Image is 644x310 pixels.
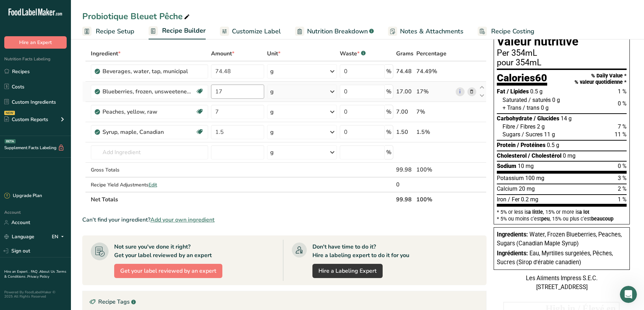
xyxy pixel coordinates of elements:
[528,152,561,159] span: / Cholestérol
[618,175,627,181] span: 3 %
[416,165,453,174] div: 100%
[497,231,622,247] span: Water, Frozen Blueberries, Peaches, Sugars (Canadian Maple Syrup)
[416,49,446,58] span: Percentage
[114,243,212,260] div: Not sure you've done it right? Get your label reviewed by an expert
[149,23,206,40] a: Recipe Builder
[507,88,529,95] span: / Lipides
[82,23,134,39] a: Recipe Setup
[232,27,281,36] span: Customize Label
[270,148,274,157] div: g
[534,115,559,122] span: / Glucides
[497,196,506,203] span: Iron
[503,104,521,111] span: + Trans
[388,23,463,39] a: Notes & Attachments
[114,264,222,278] button: Get your label reviewed by an expert
[503,123,515,130] span: Fibre
[396,180,413,189] div: 0
[456,87,465,96] a: i
[91,145,209,159] input: Add Ingredient
[102,87,191,96] div: Blueberries, frozen, unsweetened (Includes foods for USDA's Food Distribution Program)
[618,185,627,192] span: 2 %
[547,142,559,148] span: 0.5 g
[541,216,550,222] span: peu
[618,123,627,130] span: 7 %
[521,196,538,203] span: 0.2 mg
[497,115,532,122] span: Carbohydrate
[516,123,535,130] span: / Fibres
[416,128,453,136] div: 1.5%
[96,27,134,36] span: Recipe Setup
[4,192,42,200] div: Upgrade Plan
[615,131,627,138] span: 11 %
[162,26,206,36] span: Recipe Builder
[91,166,209,174] div: Gross Totals
[267,49,281,58] span: Unit
[518,163,534,169] span: 10 mg
[618,196,627,203] span: 1 %
[220,23,281,39] a: Customize Label
[396,49,413,58] span: Grams
[5,139,16,143] div: BETA
[82,216,487,224] div: Can't find your ingredient?
[120,267,216,275] span: Get your label reviewed by an expert
[396,128,413,136] div: 1.50
[522,131,543,138] span: / Sucres
[497,250,613,266] span: Eau, Myrtilles surgelées, Pêches, Sucres (Sirop d'érable canadien)
[519,185,535,192] span: 20 mg
[525,175,544,181] span: 100 mg
[416,87,453,96] div: 17%
[528,97,551,103] span: / saturés
[497,59,627,67] div: pour 354mL
[552,97,560,103] span: 0 g
[497,216,627,221] div: * 5% ou moins c’est , 15% ou plus c’est
[400,27,463,36] span: Notes & Attachments
[620,286,637,303] iframe: Intercom live chat
[102,67,191,76] div: Beverages, water, tap, municipal
[295,23,374,39] a: Nutrition Breakdown
[497,88,505,95] span: Fat
[517,142,545,148] span: / Protéines
[396,67,413,76] div: 74.48
[497,175,524,181] span: Potassium
[530,88,543,95] span: 0.5 g
[270,87,274,96] div: g
[270,108,274,116] div: g
[544,131,555,138] span: 11 g
[503,131,520,138] span: Sugars
[497,250,528,257] span: Ingrédients:
[27,274,49,279] a: Privacy Policy
[561,115,572,122] span: 14 g
[82,10,191,23] div: Probiotique Bleuet Pêche
[537,123,545,130] span: 2 g
[618,100,627,107] span: 0 %
[102,108,191,116] div: Peaches, yellow, raw
[39,269,56,274] a: About Us .
[574,73,627,85] div: % Daily Value * % valeur quotidienne *
[4,111,15,115] div: NEW
[491,27,534,36] span: Recipe Costing
[618,163,627,169] span: 0 %
[579,209,589,215] span: a lot
[497,73,547,86] div: Calories
[149,181,157,188] span: Edit
[415,192,454,207] th: 100%
[396,108,413,116] div: 7.00
[523,104,539,111] span: / trans
[270,128,274,136] div: g
[508,196,520,203] span: / Fer
[497,142,516,148] span: Protein
[497,49,627,58] div: Per 354mL
[91,181,209,189] div: Recipe Yield Adjustments
[31,269,39,274] a: FAQ .
[340,49,366,58] div: Waste
[4,269,66,279] a: Terms & Conditions .
[102,128,191,136] div: Syrup, maple, Canadian
[497,185,517,192] span: Calcium
[528,209,543,215] span: a little
[416,67,453,76] div: 74.49%
[52,233,67,241] div: EN
[503,97,527,103] span: Saturated
[4,230,34,243] a: Language
[497,24,627,48] h1: Nutrition Facts Valeur nutritive
[211,49,234,58] span: Amount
